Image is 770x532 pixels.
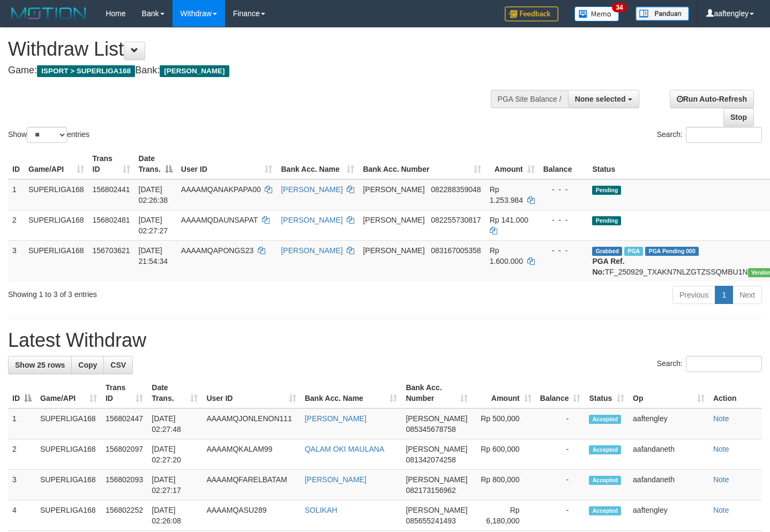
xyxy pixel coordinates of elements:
th: Amount: activate to sort column ascending [472,378,536,408]
a: Note [713,506,729,514]
span: [DATE] 02:26:38 [139,185,168,204]
span: [PERSON_NAME] [160,65,229,77]
span: [DATE] 21:54:34 [139,246,168,265]
a: [PERSON_NAME] [305,414,367,423]
span: ISPORT > SUPERLIGA168 [37,65,135,77]
a: QALAM OKI MAULANA [305,445,385,453]
span: [PERSON_NAME] [406,445,467,453]
img: Button%20Memo.svg [574,6,619,21]
th: User ID: activate to sort column ascending [202,378,300,408]
td: SUPERLIGA168 [24,210,88,240]
span: Copy 082173156962 to clipboard [406,486,455,495]
span: [PERSON_NAME] [363,246,424,255]
a: [PERSON_NAME] [281,185,342,194]
th: Bank Acc. Number: activate to sort column ascending [401,378,472,408]
label: Search: [657,356,762,372]
th: ID [8,149,24,179]
img: panduan.png [636,6,689,21]
td: SUPERLIGA168 [36,439,101,470]
th: Status: activate to sort column ascending [585,378,629,408]
td: aaftengley [629,408,709,439]
th: Bank Acc. Number: activate to sort column ascending [358,149,485,179]
th: ID: activate to sort column descending [8,378,36,408]
th: Game/API: activate to sort column ascending [24,149,88,179]
td: [DATE] 02:27:20 [147,439,202,470]
a: [PERSON_NAME] [281,216,342,224]
span: Rp 1.600.000 [490,246,523,265]
td: 2 [8,439,36,470]
th: User ID: activate to sort column ascending [177,149,277,179]
h1: Withdraw List [8,39,503,60]
span: Copy 082288359048 to clipboard [431,185,481,194]
span: AAAAMQANAKPAPA00 [181,185,261,194]
td: 1 [8,408,36,439]
td: AAAAMQASU289 [202,500,300,531]
span: Copy 085345678758 to clipboard [406,425,455,434]
a: Copy [71,356,104,374]
label: Show entries [8,127,89,143]
span: Accepted [589,506,621,515]
span: 156802481 [93,216,130,224]
td: Rp 500,000 [472,408,536,439]
input: Search: [686,356,762,372]
th: Trans ID: activate to sort column ascending [101,378,147,408]
a: CSV [103,356,133,374]
td: 4 [8,500,36,531]
div: - - - [543,245,584,256]
span: Copy 081342074258 to clipboard [406,455,455,464]
th: Date Trans.: activate to sort column ascending [147,378,202,408]
td: SUPERLIGA168 [36,470,101,500]
span: [DATE] 02:27:27 [139,216,168,235]
span: Marked by aafchhiseyha [624,247,643,256]
td: Rp 6,180,000 [472,500,536,531]
td: aafandaneth [629,470,709,500]
td: 156802093 [101,470,147,500]
div: - - - [543,215,584,225]
td: 1 [8,179,24,210]
td: 3 [8,240,24,282]
td: - [536,500,585,531]
span: AAAAMQDAUNSAPAT [181,216,258,224]
a: Note [713,475,729,484]
span: Show 25 rows [15,361,65,369]
td: [DATE] 02:26:08 [147,500,202,531]
span: [PERSON_NAME] [363,185,424,194]
a: Show 25 rows [8,356,72,374]
td: Rp 800,000 [472,470,536,500]
h4: Game: Bank: [8,65,503,76]
td: SUPERLIGA168 [36,408,101,439]
th: Bank Acc. Name: activate to sort column ascending [276,149,358,179]
td: AAAAMQJONLENON111 [202,408,300,439]
span: 156802441 [93,185,130,194]
b: PGA Ref. No: [592,257,624,276]
a: Run Auto-Refresh [670,90,754,108]
button: None selected [568,90,639,108]
th: Game/API: activate to sort column ascending [36,378,101,408]
td: - [536,439,585,470]
img: MOTION_logo.png [8,5,89,21]
span: Accepted [589,415,621,424]
td: 2 [8,210,24,240]
td: [DATE] 02:27:48 [147,408,202,439]
td: [DATE] 02:27:17 [147,470,202,500]
td: 156802097 [101,439,147,470]
a: Next [732,286,762,304]
a: Stop [723,108,754,126]
span: Accepted [589,445,621,454]
span: Grabbed [592,247,622,256]
th: Balance [539,149,588,179]
td: AAAAMQFARELBATAM [202,470,300,500]
a: 1 [715,286,733,304]
span: CSV [110,361,126,369]
td: SUPERLIGA168 [24,240,88,282]
th: Balance: activate to sort column ascending [536,378,585,408]
span: AAAAMQAPONGS23 [181,246,253,255]
span: PGA Pending [645,247,699,256]
label: Search: [657,127,762,143]
td: 3 [8,470,36,500]
td: 156802447 [101,408,147,439]
span: Copy [78,361,97,369]
th: Amount: activate to sort column ascending [485,149,539,179]
span: Copy 082255730817 to clipboard [431,216,481,224]
h1: Latest Withdraw [8,330,762,351]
